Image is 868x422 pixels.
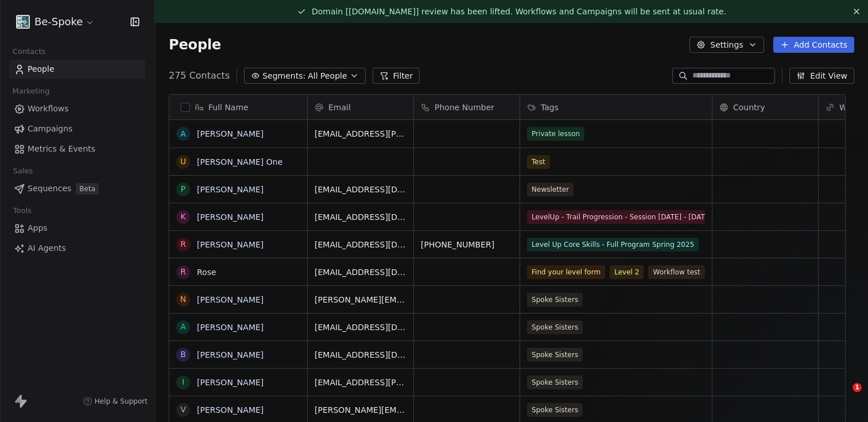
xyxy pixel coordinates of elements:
[181,183,185,195] div: P
[527,265,605,279] span: Find your level form
[28,63,55,75] span: People
[14,12,97,32] button: Be-Spoke
[789,68,854,84] button: Edit View
[9,119,145,138] a: Campaigns
[315,404,406,416] span: [PERSON_NAME][EMAIL_ADDRESS][DOMAIN_NAME]
[28,123,72,135] span: Campaigns
[315,294,406,305] span: [PERSON_NAME][EMAIL_ADDRESS][PERSON_NAME][DOMAIN_NAME]
[9,99,145,118] a: Workflows
[180,404,186,416] div: V
[315,184,406,195] span: [EMAIL_ADDRESS][DOMAIN_NAME]
[197,323,263,332] a: [PERSON_NAME]
[315,128,406,140] span: [EMAIL_ADDRESS][PERSON_NAME][DOMAIN_NAME]
[527,210,705,224] span: LevelUp - Trail Progression - Session [DATE] - [DATE]
[527,127,584,141] span: Private lesson
[527,403,583,417] span: Spoke Sisters
[712,95,818,119] div: Country
[541,102,559,113] span: Tags
[28,242,66,254] span: AI Agents
[9,239,145,258] a: AI Agents
[733,102,765,113] span: Country
[8,162,38,180] span: Sales
[315,239,406,250] span: [EMAIL_ADDRESS][DOMAIN_NAME]
[829,383,857,411] iframe: Intercom live chat
[9,140,145,158] a: Metrics & Events
[169,95,307,119] div: Full Name
[208,102,249,113] span: Full Name
[421,239,513,250] span: [PHONE_NUMBER]
[197,157,282,167] a: [PERSON_NAME] One
[315,211,406,223] span: [EMAIL_ADDRESS][DOMAIN_NAME]
[262,70,305,82] span: Segments:
[773,37,854,53] button: Add Contacts
[689,37,764,53] button: Settings
[373,68,420,84] button: Filter
[180,349,186,361] div: B
[28,143,95,155] span: Metrics & Events
[527,293,583,307] span: Spoke Sisters
[610,265,644,279] span: Level 2
[648,265,704,279] span: Workflow test
[95,397,148,406] span: Help & Support
[180,266,186,278] div: R
[315,377,406,388] span: [EMAIL_ADDRESS][PERSON_NAME][DOMAIN_NAME]
[180,238,186,250] div: R
[9,219,145,238] a: Apps
[197,378,263,387] a: [PERSON_NAME]
[7,83,55,100] span: Marketing
[315,322,406,333] span: [EMAIL_ADDRESS][DOMAIN_NAME]
[197,185,263,194] a: [PERSON_NAME]
[852,383,862,392] span: 1
[315,266,406,278] span: [EMAIL_ADDRESS][DOMAIN_NAME]
[527,375,583,389] span: Spoke Sisters
[180,293,186,305] div: N
[28,103,69,115] span: Workflows
[8,202,36,219] span: Tools
[34,14,83,29] span: Be-Spoke
[9,60,145,79] a: People
[197,268,216,277] a: Rose
[16,15,30,29] img: Facebook%20profile%20picture.png
[169,69,230,83] span: 275 Contacts
[527,320,583,334] span: Spoke Sisters
[527,183,573,196] span: Newsletter
[414,95,520,119] div: Phone Number
[180,211,185,223] div: K
[435,102,494,113] span: Phone Number
[169,36,221,53] span: People
[180,156,186,168] div: U
[182,376,184,388] div: I
[197,350,263,359] a: [PERSON_NAME]
[197,295,263,304] a: [PERSON_NAME]
[527,238,699,251] span: Level Up Core Skills - Full Program Spring 2025
[308,95,413,119] div: Email
[7,43,51,60] span: Contacts
[527,155,550,169] span: Test
[197,129,263,138] a: [PERSON_NAME]
[28,222,48,234] span: Apps
[28,183,71,195] span: Sequences
[180,128,186,140] div: A
[197,212,263,222] a: [PERSON_NAME]
[520,95,712,119] div: Tags
[328,102,351,113] span: Email
[527,348,583,362] span: Spoke Sisters
[312,7,726,16] span: Domain [[DOMAIN_NAME]] review has been lifted. Workflows and Campaigns will be sent at usual rate.
[76,183,99,195] span: Beta
[308,70,347,82] span: All People
[9,179,145,198] a: SequencesBeta
[180,321,186,333] div: A
[197,405,263,415] a: [PERSON_NAME]
[83,397,148,406] a: Help & Support
[197,240,263,249] a: [PERSON_NAME]
[315,349,406,361] span: [EMAIL_ADDRESS][DOMAIN_NAME]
